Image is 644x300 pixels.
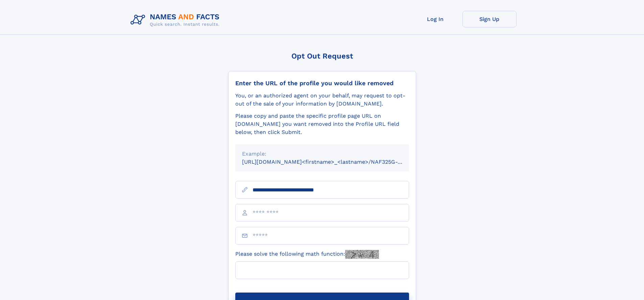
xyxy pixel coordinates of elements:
img: Logo Names and Facts [128,11,225,29]
div: Enter the URL of the profile you would like removed [235,79,409,87]
a: Log In [408,11,462,27]
label: Please solve the following math function: [235,250,379,259]
div: Opt Out Request [228,52,416,60]
div: Please copy and paste the specific profile page URL on [DOMAIN_NAME] you want removed into the Pr... [235,112,409,136]
small: [URL][DOMAIN_NAME]<firstname>_<lastname>/NAF325G-xxxxxxxx [242,159,422,165]
div: Example: [242,150,402,158]
a: Sign Up [462,11,517,27]
div: You, or an authorized agent on your behalf, may request to opt-out of the sale of your informatio... [235,92,409,108]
